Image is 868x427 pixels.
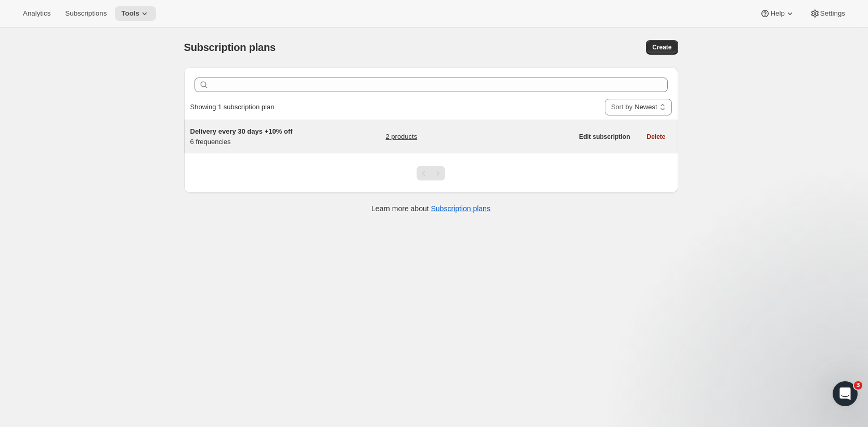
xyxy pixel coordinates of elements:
a: Subscription plans [431,204,490,213]
button: Help [754,6,801,21]
span: Subscriptions [65,9,107,18]
span: Delete [646,133,665,141]
button: Settings [804,6,851,21]
button: Delete [640,130,671,144]
button: Create [646,40,678,55]
iframe: Intercom live chat [833,381,858,406]
span: Delivery every 30 days +10% off [190,127,293,135]
span: Tools [121,9,139,18]
span: Analytics [23,9,50,18]
span: Subscription plans [184,42,276,53]
span: Showing 1 subscription plan [190,103,275,111]
span: 3 [854,381,862,390]
button: Tools [115,6,156,21]
nav: Pagination [417,166,445,180]
a: 2 products [385,132,417,142]
span: Create [652,43,671,51]
button: Subscriptions [59,6,113,21]
span: Edit subscription [579,133,630,141]
span: Settings [820,9,845,18]
p: Learn more about [371,203,490,214]
button: Analytics [17,6,57,21]
div: 6 frequencies [190,126,320,147]
span: Help [770,9,784,18]
button: Edit subscription [573,130,636,144]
